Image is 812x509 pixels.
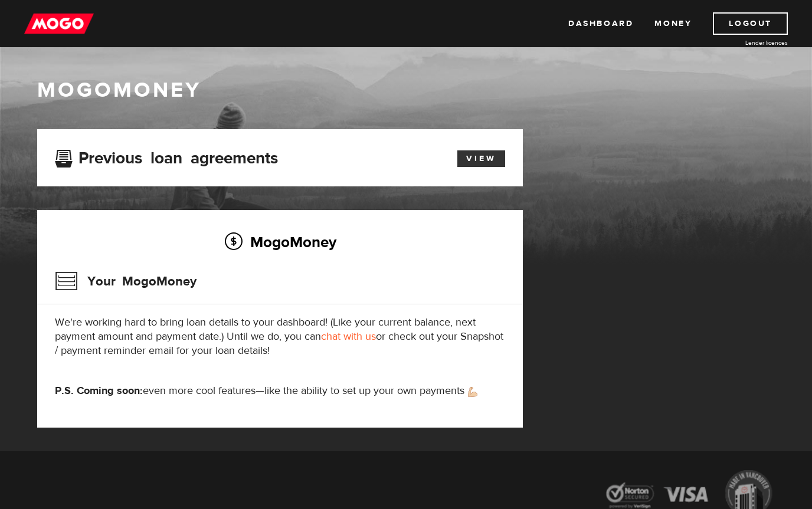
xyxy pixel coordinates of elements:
p: even more cool features—like the ability to set up your own payments [55,384,505,398]
p: We're working hard to bring loan details to your dashboard! (Like your current balance, next paym... [55,316,505,358]
a: Money [654,12,692,35]
a: chat with us [321,330,376,343]
a: Lender licences [699,38,788,47]
a: Dashboard [568,12,633,35]
img: mogo_logo-11ee424be714fa7cbb0f0f49df9e16ec.png [24,12,94,35]
h3: Previous loan agreements [55,149,278,164]
a: Logout [713,12,788,35]
iframe: LiveChat chat widget [576,235,812,509]
a: View [457,150,505,167]
h1: MogoMoney [37,78,775,103]
img: strong arm emoji [468,387,477,397]
strong: P.S. Coming soon: [55,384,143,398]
h3: Your MogoMoney [55,266,197,297]
h2: MogoMoney [55,229,505,254]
